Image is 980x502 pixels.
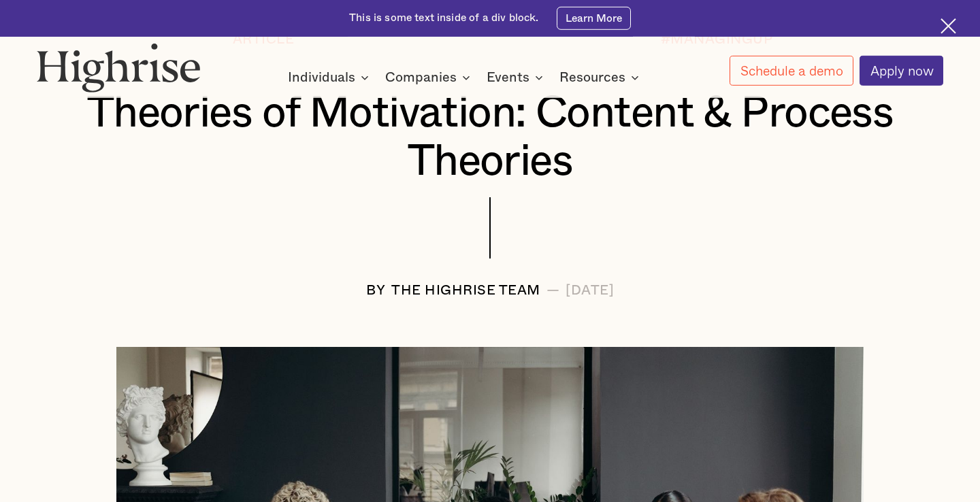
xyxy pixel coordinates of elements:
[37,43,201,93] img: Highrise logo
[941,18,956,34] img: Cross icon
[860,56,943,86] a: Apply now
[288,69,355,86] div: Individuals
[559,69,625,86] div: Resources
[391,283,540,298] div: The Highrise Team
[546,283,560,298] div: —
[385,69,474,86] div: Companies
[566,283,614,298] div: [DATE]
[288,69,373,86] div: Individuals
[74,90,905,186] h1: Theories of Motivation: Content & Process Theories
[487,69,547,86] div: Events
[559,69,643,86] div: Resources
[730,56,853,86] a: Schedule a demo
[385,69,457,86] div: Companies
[349,11,538,25] div: This is some text inside of a div block.
[557,7,630,31] a: Learn More
[366,283,385,298] div: BY
[487,69,529,86] div: Events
